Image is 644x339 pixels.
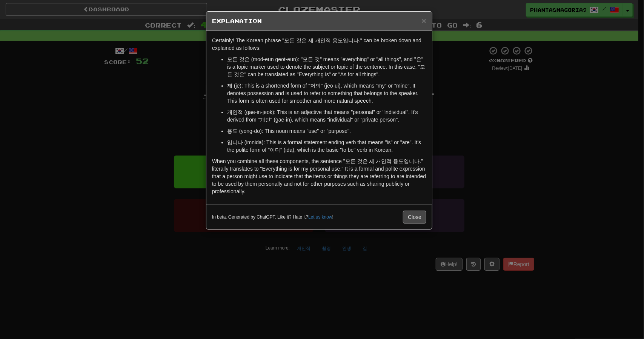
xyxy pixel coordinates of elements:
[403,211,426,223] button: Close
[212,37,426,52] p: Certainly! The Korean phrase "모든 것은 제 개인적 용도입니다." can be broken down and explained as follows:
[227,127,426,135] p: 용도 (yong-do): This noun means "use" or "purpose".
[227,82,426,105] p: 제 (je): This is a shortened form of "저의" (jeo-ui), which means "my" or "mine". It denotes possess...
[422,16,426,25] span: ×
[308,214,332,220] a: Let us know
[422,17,426,25] button: Close
[212,157,426,195] p: When you combine all these components, the sentence "모든 것은 제 개인적 용도입니다." literally translates to ...
[212,214,334,220] small: In beta. Generated by ChatGPT. Like it? Hate it? !
[212,17,426,25] h5: Explanation
[227,108,426,123] p: 개인적 (gae-in-jeok): This is an adjective that means "personal" or "individual". It's derived from ...
[227,139,426,154] p: 입니다 (imnida): This is a formal statement ending verb that means "is" or "are". It's the polite fo...
[227,55,426,78] p: 모든 것은 (mod-eun geot-eun): "모든 것" means "everything" or "all things", and "은" is a topic marker us...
